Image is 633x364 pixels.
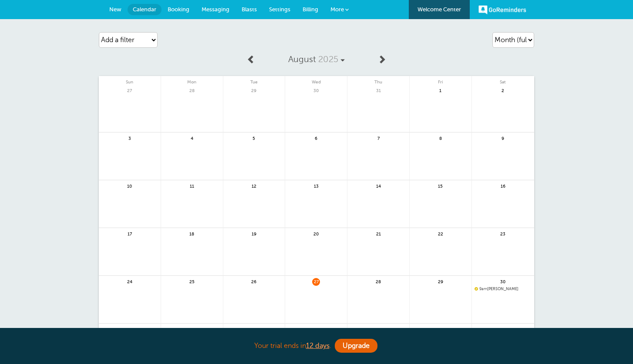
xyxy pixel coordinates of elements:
span: 3 [312,326,320,332]
span: More [330,6,344,13]
span: Calendar [133,6,156,13]
a: August 2025 [260,50,373,69]
span: 19 [250,230,258,237]
span: 5 [250,135,258,141]
span: Messaging [202,6,229,13]
span: 4 [374,326,382,332]
span: Booking [168,6,189,13]
span: Wed [285,76,347,85]
span: 31 [126,326,134,332]
span: 2 [250,326,258,332]
iframe: Resource center [598,329,624,355]
span: Mon [161,76,223,85]
span: 12 [250,182,258,189]
span: 27 [126,87,134,93]
span: August [288,54,316,64]
span: Thu [347,76,409,85]
span: Fri [410,76,471,85]
span: 27 [312,278,320,285]
span: 28 [188,87,196,93]
span: 9 [499,135,507,141]
span: Blasts [242,6,257,13]
span: 6 [499,326,507,332]
span: 29 [437,278,444,285]
span: 22 [437,230,444,237]
span: 3 [126,135,134,141]
span: 24 [126,278,134,285]
span: 10 [126,182,134,189]
span: 28 [374,278,382,285]
span: 14 [374,182,382,189]
span: 25 [188,278,196,285]
span: 11 [188,182,196,189]
span: 21 [374,230,382,237]
span: 6 [312,135,320,141]
span: 1 [437,87,444,93]
span: 2 [499,87,507,93]
span: Xavier Gates [475,287,532,291]
span: Billing [303,6,318,13]
span: Sun [99,76,161,85]
span: 18 [188,230,196,237]
span: Confirmed. Changing the appointment date will unconfirm the appointment. [475,287,477,290]
span: Sat [472,76,534,85]
a: Calendar [128,4,162,15]
span: 7 [374,135,382,141]
span: 16 [499,182,507,189]
span: 26 [250,278,258,285]
a: 9am[PERSON_NAME] [475,287,532,291]
div: Your trial ends in . [99,337,534,355]
span: 1 [188,326,196,332]
span: 29 [250,87,258,93]
span: 30 [312,87,320,93]
span: 17 [126,230,134,237]
span: Settings [269,6,290,13]
span: 13 [312,182,320,189]
span: 2025 [318,54,338,64]
span: 31 [374,87,382,93]
span: 8 [437,135,444,141]
span: 30 [499,278,507,285]
span: 4 [188,135,196,141]
span: 9am [479,287,487,291]
a: 12 days [306,342,330,350]
span: 5 [437,326,444,332]
a: Upgrade [335,339,377,353]
span: 15 [437,182,444,189]
span: New [109,6,121,13]
span: 23 [499,230,507,237]
span: Tue [223,76,285,85]
span: 20 [312,230,320,237]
